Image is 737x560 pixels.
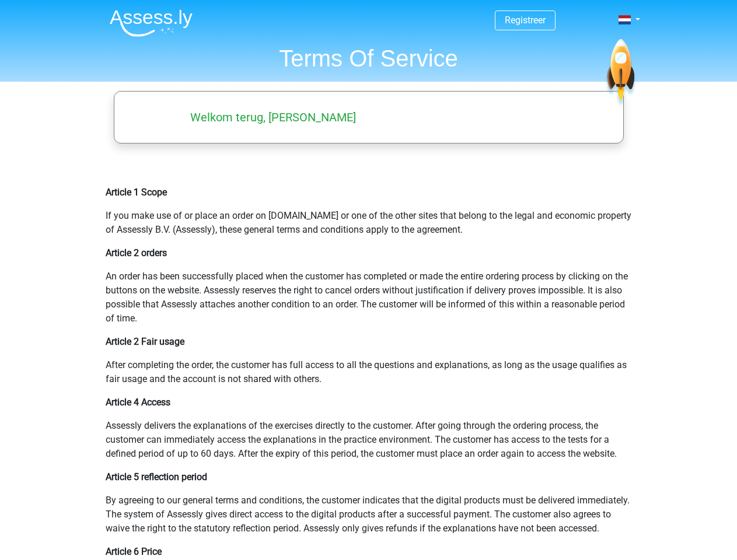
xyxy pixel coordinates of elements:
b: Article 2 orders [106,247,167,258]
b: Article 4 Access [106,397,170,408]
p: If you make use of or place an order on [DOMAIN_NAME] or one of the other sites that belong to th... [106,209,632,237]
img: spaceship.7d73109d6933.svg [605,39,637,107]
b: Article 2 Fair usage [106,336,184,347]
b: Article 6 Price [106,546,162,557]
h1: Terms Of Service [100,44,637,72]
p: After completing the order, the customer has full access to all the questions and explanations, a... [106,358,632,386]
a: Registreer [505,15,546,26]
p: Assessly delivers the explanations of the exercises directly to the customer. After going through... [106,419,632,461]
p: An order has been successfully placed when the customer has completed or made the entire ordering... [106,269,632,325]
b: Article 1 Scope [106,187,167,198]
p: By agreeing to our general terms and conditions, the customer indicates that the digital products... [106,494,632,535]
h5: Welkom terug, [PERSON_NAME] [128,110,418,124]
img: Assessly [110,9,193,37]
b: Article 5 reflection period [106,471,207,482]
